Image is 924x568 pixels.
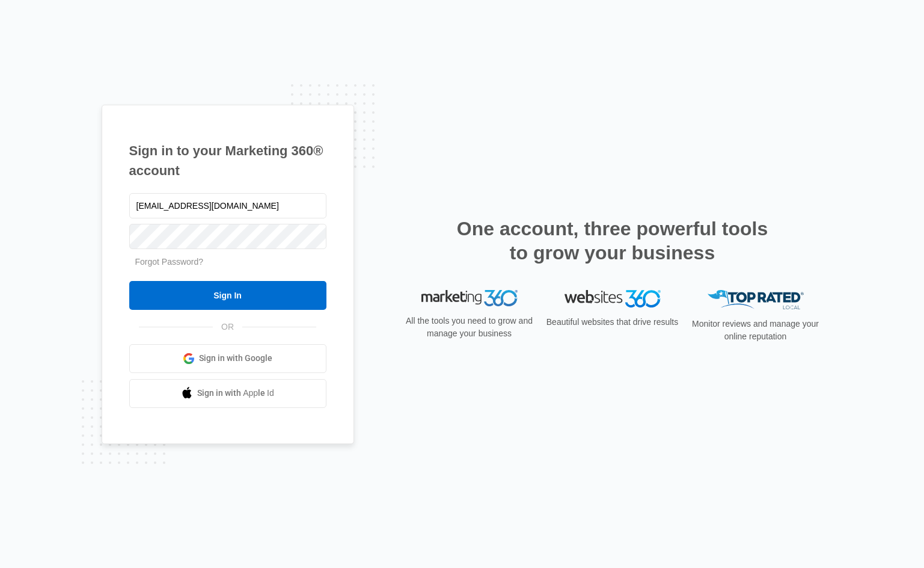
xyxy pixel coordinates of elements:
[453,217,772,265] h2: One account, three powerful tools to grow your business
[129,193,326,218] input: Email
[199,352,272,365] span: Sign in with Google
[708,290,804,310] img: Top Rated Local
[402,315,537,340] p: All the tools you need to grow and manage your business
[421,290,518,307] img: Marketing 360
[129,344,326,373] a: Sign in with Google
[545,316,680,329] p: Beautiful websites that drive results
[213,321,242,333] span: OR
[688,318,823,343] p: Monitor reviews and manage your online reputation
[129,281,326,310] input: Sign In
[129,379,326,408] a: Sign in with Apple Id
[564,290,661,307] img: Websites 360
[135,257,204,267] a: Forgot Password?
[197,387,274,400] span: Sign in with Apple Id
[129,141,326,181] h1: Sign in to your Marketing 360® account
